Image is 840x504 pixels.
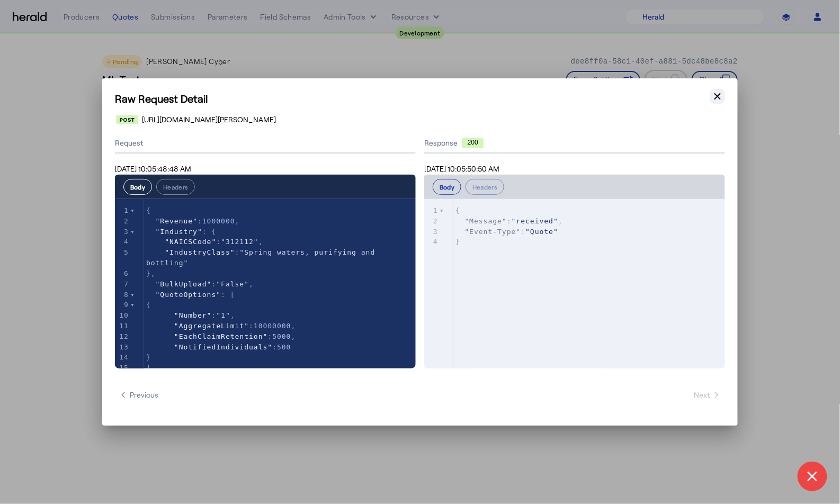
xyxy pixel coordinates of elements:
[146,353,151,361] span: }
[254,322,291,330] span: 10000000
[156,291,221,299] span: "QuoteOptions"
[123,179,152,195] button: Body
[424,237,440,247] div: 4
[146,217,240,225] span: : ,
[272,332,291,340] span: 5000
[115,385,163,404] button: Previous
[174,343,272,351] span: "NotifiedIndividuals"
[455,238,460,246] span: }
[455,217,563,225] span: : ,
[115,268,130,279] div: 6
[115,237,130,247] div: 4
[115,247,130,258] div: 5
[115,352,130,363] div: 14
[156,228,202,236] span: "Industry"
[115,133,416,154] div: Request
[165,248,235,256] span: "IndustryClass"
[216,311,230,319] span: "1"
[424,205,440,216] div: 1
[115,164,191,173] span: [DATE] 10:05:48:48 AM
[216,280,249,288] span: "False"
[512,217,558,225] span: "received"
[156,179,195,195] button: Headers
[115,342,130,353] div: 13
[465,228,521,236] span: "Event-Type"
[146,332,296,340] span: : ,
[277,343,291,351] span: 500
[146,228,217,236] span: : {
[221,238,258,246] span: "312112"
[115,363,130,373] div: 15
[115,205,130,216] div: 1
[142,114,276,125] span: [URL][DOMAIN_NAME][PERSON_NAME]
[146,248,380,267] span: "Spring waters, purifying and bottling"
[115,216,130,227] div: 2
[146,311,235,319] span: : ,
[115,279,130,290] div: 7
[466,179,504,195] button: Headers
[115,321,130,331] div: 11
[146,238,263,246] span: : ,
[465,217,507,225] span: "Message"
[146,280,254,288] span: : ,
[174,311,212,319] span: "Number"
[165,238,216,246] span: "NAICSCode"
[694,390,721,400] span: Next
[174,332,268,340] span: "EachClaimRetention"
[424,227,440,237] div: 3
[146,343,291,351] span: :
[115,300,130,310] div: 9
[424,216,440,227] div: 2
[455,206,460,214] span: {
[525,228,558,236] span: "Quote"
[115,227,130,237] div: 3
[468,139,478,146] text: 200
[146,291,235,299] span: : [
[115,331,130,342] div: 12
[146,248,380,267] span: :
[146,269,156,277] span: },
[156,217,198,225] span: "Revenue"
[115,310,130,321] div: 10
[156,280,212,288] span: "BulkUpload"
[115,91,725,106] h1: Raw Request Detail
[146,301,151,309] span: {
[433,179,461,195] button: Body
[115,290,130,300] div: 8
[202,217,235,225] span: 1000000
[424,138,725,148] div: Response
[690,385,725,404] button: Next
[146,206,151,214] span: {
[146,322,296,330] span: : ,
[119,390,158,400] span: Previous
[146,364,156,372] span: ],
[424,164,499,173] span: [DATE] 10:05:50:50 AM
[174,322,249,330] span: "AggregateLimit"
[455,228,558,236] span: :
